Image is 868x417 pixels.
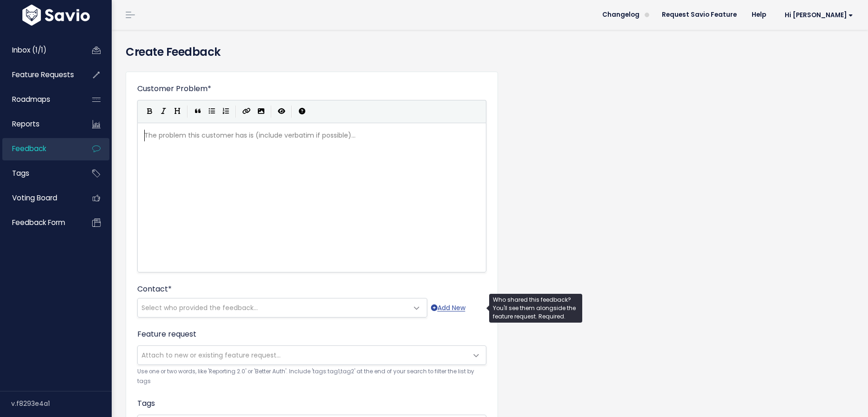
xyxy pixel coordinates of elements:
span: Voting Board [12,193,57,203]
span: Inbox (1/1) [12,45,47,55]
button: Italic [156,105,170,119]
a: Roadmaps [2,89,77,110]
button: Create Link [239,105,254,119]
div: Who shared this feedback? You'll see them alongside the feature request. Required. [489,294,582,323]
h4: Create Feedback [126,44,854,60]
a: Voting Board [2,187,77,209]
span: Changelog [602,12,639,18]
i: | [291,106,292,117]
small: Use one or two words, like 'Reporting 2.0' or 'Better Auth'. Include 'tags:tag1,tag2' at the end ... [137,367,486,387]
i: | [187,106,188,117]
span: Reports [12,119,40,129]
div: v.f8293e4a1 [11,391,112,416]
span: Tags [12,168,29,178]
button: Quote [191,105,205,119]
span: Roadmaps [12,94,50,104]
label: Contact [137,284,172,295]
button: Numbered List [219,105,233,119]
span: Feature Requests [12,70,74,79]
a: Reports [2,113,77,135]
span: Hi [PERSON_NAME] [785,12,853,19]
span: Feedback form [12,218,65,227]
a: Hi [PERSON_NAME] [774,8,861,22]
label: Tags [137,398,155,409]
a: Feature Requests [2,64,77,86]
a: Add New [431,302,465,314]
a: Feedback form [2,212,77,233]
a: Feedback [2,138,77,159]
img: logo-white.9d6f32f41409.svg [20,5,92,26]
label: Customer Problem [137,83,211,94]
span: Feedback [12,144,46,153]
button: Bold [142,105,156,119]
i: | [236,106,236,117]
a: Help [744,8,774,22]
button: Generic List [205,105,219,119]
button: Markdown Guide [295,105,309,119]
button: Toggle Preview [275,105,289,119]
i: | [271,106,272,117]
a: Tags [2,163,77,184]
label: Feature request [137,329,196,340]
a: Request Savio Feature [654,8,744,22]
span: Attach to new or existing feature request... [141,351,281,360]
span: Select who provided the feedback... [141,303,258,312]
a: Inbox (1/1) [2,40,77,61]
button: Import an image [254,105,268,119]
button: Heading [170,105,184,119]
